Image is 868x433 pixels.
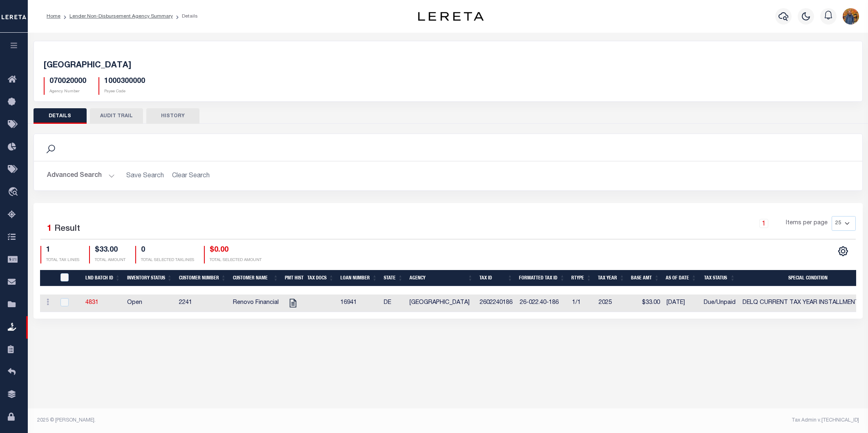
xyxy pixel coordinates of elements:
a: Home [47,14,60,19]
th: &nbsp;&nbsp;&nbsp;&nbsp;&nbsp;&nbsp;&nbsp;&nbsp;&nbsp;&nbsp; [40,270,56,287]
td: DE [380,295,406,312]
h4: 1 [46,246,79,255]
th: Tax Year: activate to sort column ascending [595,270,628,287]
th: Base Amt: activate to sort column ascending [628,270,662,287]
img: logo-dark.svg [418,12,483,21]
i: travel_explore [8,187,21,198]
li: Details [173,13,198,20]
p: TOTAL TAX LINES [46,257,79,263]
th: Tax Status: activate to sort column ascending [700,270,738,287]
th: Tax Id: activate to sort column ascending [476,270,516,287]
td: 16941 [337,295,380,312]
p: Agency Number [49,89,86,95]
span: [GEOGRAPHIC_DATA] [44,62,131,70]
td: 2025 [595,295,629,312]
span: Due/Unpaid [704,300,736,306]
button: Advanced Search [47,168,115,184]
th: Inventory Status: activate to sort column ascending [124,270,176,287]
td: 2602240186 [477,295,517,312]
span: Items per page [786,219,828,228]
td: [GEOGRAPHIC_DATA] [406,295,477,312]
th: State: activate to sort column ascending [380,270,406,287]
p: TOTAL SELECTED AMOUNT [210,257,262,263]
span: 1 [47,225,52,233]
td: 1/1 [569,295,595,312]
td: [DATE] [663,295,700,312]
div: Tax Admin v.[TECHNICAL_ID] [454,417,859,424]
th: Customer Number: activate to sort column ascending [176,270,230,287]
th: Pmt Hist [282,270,304,287]
button: HISTORY [146,108,199,124]
a: 1 [759,219,768,228]
td: Open [124,295,176,312]
h4: $33.00 [95,246,125,255]
a: 4831 [85,300,98,306]
a: Lender Non-Disbursement Agency Summary [69,14,173,19]
th: Loan Number: activate to sort column ascending [337,270,380,287]
h4: 0 [141,246,194,255]
button: DETAILS [34,108,87,124]
button: AUDIT TRAIL [90,108,143,124]
td: Renovo Financial [230,295,282,312]
th: Tax Docs: activate to sort column ascending [304,270,337,287]
th: RType: activate to sort column ascending [568,270,595,287]
th: Customer Name: activate to sort column ascending [230,270,282,287]
h5: 1000300000 [104,77,145,86]
h4: $0.00 [210,246,262,255]
th: LND Batch ID: activate to sort column ascending [82,270,124,287]
th: As Of Date: activate to sort column ascending [662,270,700,287]
td: 26-022.40-186 [517,295,569,312]
h5: 070020000 [49,77,86,86]
p: TOTAL AMOUNT [95,257,125,263]
td: 2241 [176,295,230,312]
p: TOTAL SELECTED TAXLINES [141,257,194,263]
div: 2025 © [PERSON_NAME]. [31,417,448,424]
td: $33.00 [629,295,663,312]
p: Payee Code [104,89,145,95]
th: Formatted Tax Id: activate to sort column ascending [516,270,568,287]
label: Result [54,223,80,236]
th: QID [56,270,82,287]
th: Agency: activate to sort column ascending [406,270,476,287]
